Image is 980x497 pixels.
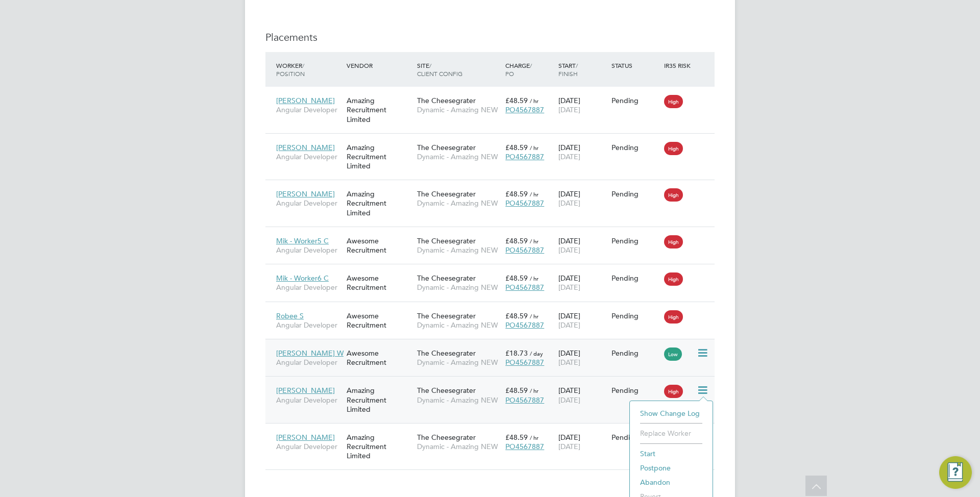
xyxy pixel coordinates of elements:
div: Pending [611,236,659,245]
li: Replace Worker [635,426,707,440]
span: / hr [530,434,538,441]
div: Amazing Recruitment Limited [344,428,414,466]
div: Pending [611,274,659,283]
div: [DATE] [556,184,609,213]
div: Amazing Recruitment Limited [344,184,414,222]
div: [DATE] [556,381,609,409]
div: Charge [503,56,556,83]
span: Angular Developer [276,198,341,208]
span: PO4567887 [505,395,544,405]
li: Abandon [635,475,707,489]
span: Mik - Worker6 C [276,274,329,283]
div: Status [609,56,662,74]
span: / hr [530,387,538,394]
span: Low [664,347,682,361]
div: Vendor [344,56,414,74]
span: / hr [530,275,538,282]
a: Mik - Worker6 CAngular DeveloperAwesome RecruitmentThe CheesegraterDynamic - Amazing NEW£48.59 / ... [274,268,715,277]
a: [PERSON_NAME]Angular DeveloperAmazing Recruitment LimitedThe CheesegraterDynamic - Amazing NEW£48... [274,137,715,146]
span: [PERSON_NAME] [276,96,335,105]
span: [DATE] [558,283,580,292]
span: / hr [530,312,538,320]
div: Pending [611,189,659,198]
span: High [664,235,683,248]
span: Mik - Worker5 C [276,236,329,245]
span: [PERSON_NAME] W [276,349,344,358]
span: / hr [530,190,538,198]
div: Worker [274,56,344,83]
span: Robee S [276,311,304,320]
div: Site [414,56,503,83]
div: Amazing Recruitment Limited [344,138,414,176]
span: £18.73 [505,349,528,358]
span: [DATE] [558,198,580,208]
div: [DATE] [556,138,609,166]
span: £48.59 [505,96,528,105]
span: Dynamic - Amazing NEW [417,152,500,161]
span: Angular Developer [276,152,341,161]
div: Pending [611,386,659,395]
span: £48.59 [505,433,528,442]
span: PO4567887 [505,198,544,208]
span: PO4567887 [505,245,544,255]
div: [DATE] [556,428,609,456]
a: [PERSON_NAME]Angular DeveloperAmazing Recruitment LimitedThe CheesegraterDynamic - Amazing NEW£48... [274,90,715,99]
a: Mik - Worker5 CAngular DeveloperAwesome RecruitmentThe CheesegraterDynamic - Amazing NEW£48.59 / ... [274,231,715,239]
span: The Cheesegrater [417,433,476,442]
div: IR35 Risk [661,56,697,74]
span: [DATE] [558,245,580,255]
div: Amazing Recruitment Limited [344,381,414,419]
span: PO4567887 [505,320,544,330]
span: [DATE] [558,105,580,114]
span: High [664,95,683,108]
span: £48.59 [505,311,528,320]
span: High [664,188,683,202]
span: Angular Developer [276,105,341,114]
span: [PERSON_NAME] [276,189,335,198]
span: High [664,310,683,324]
span: [DATE] [558,358,580,367]
div: Pending [611,433,659,442]
a: [PERSON_NAME]Angular DeveloperAmazing Recruitment LimitedThe CheesegraterDynamic - Amazing NEW£48... [274,184,715,192]
span: / PO [505,61,532,78]
div: [DATE] [556,268,609,297]
span: / Finish [558,61,578,78]
div: Awesome Recruitment [344,231,414,260]
span: / hr [530,97,538,105]
span: High [664,385,683,398]
span: £48.59 [505,386,528,395]
span: Dynamic - Amazing NEW [417,358,500,367]
span: [PERSON_NAME] [276,433,335,442]
span: Dynamic - Amazing NEW [417,105,500,114]
span: PO4567887 [505,105,544,114]
div: [DATE] [556,306,609,335]
a: [PERSON_NAME]Angular DeveloperAmazing Recruitment LimitedThe CheesegraterDynamic - Amazing NEW£48... [274,427,715,436]
span: The Cheesegrater [417,274,476,283]
span: Dynamic - Amazing NEW [417,395,500,405]
span: [DATE] [558,320,580,330]
span: Dynamic - Amazing NEW [417,320,500,330]
span: Dynamic - Amazing NEW [417,198,500,208]
span: £48.59 [505,143,528,152]
span: Angular Developer [276,395,341,405]
span: / hr [530,237,538,245]
span: High [664,142,683,155]
span: / Client Config [417,61,462,78]
span: Angular Developer [276,283,341,292]
span: The Cheesegrater [417,311,476,320]
span: / Position [276,61,305,78]
span: Angular Developer [276,320,341,330]
span: The Cheesegrater [417,386,476,395]
div: Amazing Recruitment Limited [344,91,414,129]
span: Angular Developer [276,442,341,451]
span: [PERSON_NAME] [276,386,335,395]
span: The Cheesegrater [417,236,476,245]
button: Engage Resource Center [939,456,972,489]
span: Angular Developer [276,358,341,367]
span: Dynamic - Amazing NEW [417,442,500,451]
div: Start [556,56,609,83]
span: PO4567887 [505,358,544,367]
span: / day [530,350,543,357]
span: £48.59 [505,274,528,283]
div: Pending [611,143,659,152]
